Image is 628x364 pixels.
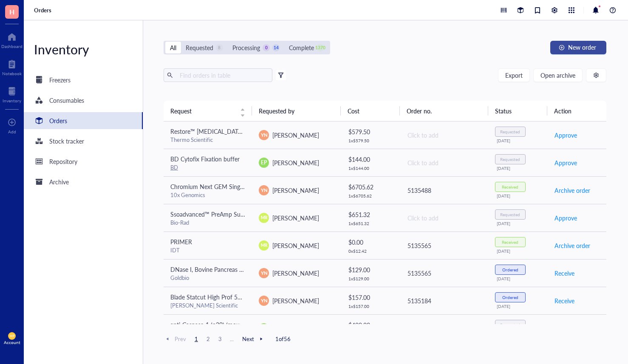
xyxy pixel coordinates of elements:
div: $ 129.00 [348,265,393,274]
span: Approve [554,158,577,167]
a: Archive [24,173,143,190]
div: 0 [263,44,270,51]
div: 5135184 [407,296,481,305]
button: Approve [554,128,577,142]
div: $ 0.00 [348,237,393,247]
button: Receive [554,294,575,308]
div: Bio-Rad [170,219,245,226]
div: IDT [170,246,245,254]
div: Freezers [49,75,71,85]
div: Ordered [502,267,518,272]
span: [PERSON_NAME] [272,131,319,139]
span: Prev [164,335,186,343]
span: 2 [203,335,213,343]
div: $ 579.50 [348,127,393,136]
span: Next [242,335,265,343]
input: Find orders in table [176,69,269,82]
div: $ 651.32 [348,210,393,219]
div: [DATE] [497,248,540,254]
div: $ 400.00 [348,320,393,330]
div: 1 x $ 6705.62 [348,193,393,198]
td: 5135565 [400,231,488,259]
a: Repository [24,153,143,170]
div: [DATE] [497,166,540,171]
div: Requested [500,322,520,327]
span: 3 [215,335,225,343]
div: 5135488 [407,186,481,195]
div: Complete [289,43,314,52]
div: Click to add [407,158,481,167]
div: Received [502,240,518,245]
div: [DATE] [497,193,540,198]
a: BD [170,163,178,171]
div: $ 144.00 [348,155,393,164]
button: New order [550,41,606,54]
span: [PERSON_NAME] [272,214,319,222]
div: Dashboard [1,44,23,49]
div: Processing [232,43,260,52]
div: [DATE] [497,276,540,281]
div: Repository [49,157,77,166]
div: [DATE] [497,138,540,143]
div: Account [4,340,20,345]
span: 1 [191,335,201,343]
div: 5135565 [407,268,481,278]
span: Archive order [554,241,590,250]
td: 5135184 [400,287,488,314]
a: Inventory [3,85,21,103]
td: 5135488 [400,176,488,204]
span: New order [568,44,596,51]
button: Archive order [554,183,591,197]
div: Received [502,184,518,189]
div: Orders [49,116,67,125]
div: Consumables [49,96,84,105]
div: [PERSON_NAME] Scientific [170,302,245,309]
div: Archive [49,177,69,186]
th: Action [547,101,606,121]
span: [PERSON_NAME] [272,186,319,195]
th: Cost [341,101,400,121]
button: Approve [554,211,577,225]
div: 10x Genomics [170,191,245,199]
span: Export [505,72,523,79]
div: Thermo Scientific [170,136,245,144]
div: Requested [500,157,520,162]
span: ... [227,335,237,343]
button: Receive [554,266,575,280]
div: 1 x $ 157.00 [348,304,393,309]
span: Approve [554,213,577,223]
a: Freezers [24,71,143,88]
span: [PERSON_NAME] [272,241,319,250]
span: PRIMER [170,237,192,246]
div: [DATE] [497,221,540,226]
span: anti-Caspase-1 (p20) (mouse), mAb (Casper-1) [170,320,291,329]
span: EP [261,159,267,166]
span: 1 of 56 [275,335,291,343]
span: YN [260,297,267,304]
th: Status [488,101,547,121]
span: Ssoadvanced™ PreAmp Supermix, 50 x 50 µl rxns, 1.25 ml, 1725160 [170,210,351,218]
button: Approve [554,322,577,335]
div: 1 x $ 144.00 [348,166,393,171]
div: Goldbio [170,274,245,282]
a: Orders [34,6,53,14]
button: Archive order [554,239,591,252]
span: Approve [554,324,577,333]
div: 1 x $ 651.32 [348,221,393,226]
a: Orders [24,112,143,129]
div: 1 x $ 129.00 [348,276,393,281]
td: Click to add [400,314,488,342]
span: Approve [554,130,577,140]
td: Click to add [400,204,488,231]
span: Request [170,106,235,116]
div: [DATE] [497,304,540,309]
span: YN [260,131,267,138]
a: Dashboard [1,30,23,49]
button: Approve [554,156,577,169]
td: Click to add [400,149,488,176]
span: BD Cytofix Fixation buffer [170,155,240,163]
div: 1 x $ 579.50 [348,138,393,143]
span: YN [260,186,267,194]
span: Chromium Next GEM Single Cell 3' Kit v3.1, [170,182,285,191]
div: $ 157.00 [348,293,393,302]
